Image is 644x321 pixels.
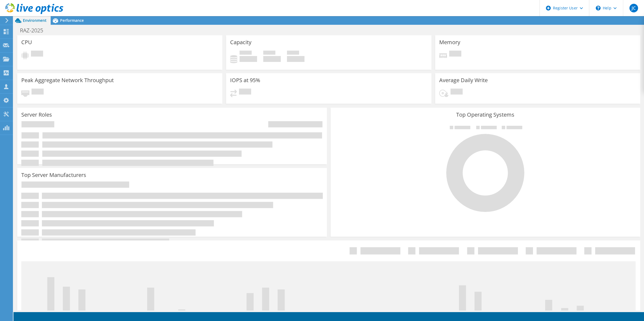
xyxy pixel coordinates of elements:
h3: Top Operating Systems [335,112,636,118]
h4: 0 GiB [240,56,257,62]
span: Total [287,51,299,56]
h4: 0 GiB [287,56,304,62]
span: Environment [23,18,47,23]
span: JC [629,4,638,12]
h4: 0 GiB [263,56,281,62]
svg: \n [596,6,601,11]
span: Pending [449,51,461,58]
span: Used [240,51,252,56]
h3: IOPS at 95% [230,77,260,83]
h3: Server Roles [21,112,52,118]
span: Free [263,51,275,56]
h3: CPU [21,39,32,45]
span: Pending [31,51,43,58]
h3: Top Server Manufacturers [21,172,86,178]
span: Pending [451,89,463,96]
h1: RAZ-2025 [18,27,51,33]
span: Pending [32,89,44,96]
h3: Average Daily Write [439,77,488,83]
span: Performance [60,18,84,23]
h3: Peak Aggregate Network Throughput [21,77,114,83]
span: Pending [239,89,251,96]
h3: Memory [439,39,460,45]
h3: Capacity [230,39,251,45]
